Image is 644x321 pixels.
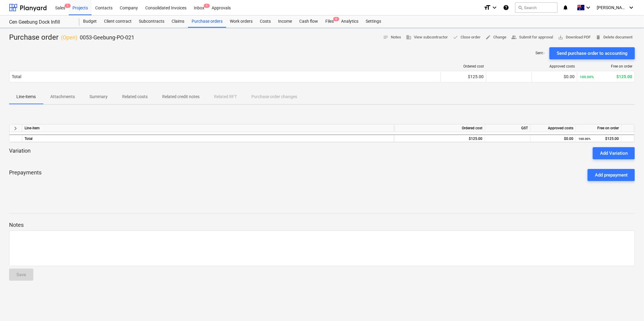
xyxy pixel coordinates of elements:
button: Add prepayment [588,169,635,181]
i: keyboard_arrow_down [585,4,592,11]
i: keyboard_arrow_down [628,4,635,11]
p: Sent : - [535,51,545,56]
i: keyboard_arrow_down [491,4,498,11]
div: Line-item [22,124,394,132]
p: Prepayments [9,169,42,181]
button: Send purchase order to accounting [549,47,635,59]
span: delete [595,35,601,40]
a: Client contract [100,15,135,28]
button: Submit for approval [509,33,555,42]
button: Change [483,33,509,42]
span: Submit for approval [511,34,553,41]
p: Notes [9,221,635,229]
div: Approved costs [534,64,575,68]
span: Change [485,34,506,41]
button: Add Variation [593,147,635,159]
p: Summary [89,94,108,100]
p: Related costs [122,94,148,100]
p: Attachments [50,94,75,100]
div: Total [22,134,394,142]
p: ( Open ) [61,34,77,41]
div: GST [485,124,531,132]
i: Knowledge base [503,4,509,11]
span: business [406,35,411,40]
a: Settings [362,15,385,28]
button: View subcontractor [404,33,450,42]
div: Approved costs [531,124,576,132]
a: Budget [79,15,100,28]
button: Notes [381,33,404,42]
span: Notes [383,34,401,41]
span: done [453,35,458,40]
div: Add Variation [600,149,628,157]
span: keyboard_arrow_right [12,125,19,132]
span: 1 [65,4,71,8]
div: Free on order [580,64,632,68]
span: Delete document [595,34,632,41]
a: Costs [256,15,274,28]
button: Search [515,2,558,13]
small: 100.00% [580,75,594,79]
div: $0.00 [533,135,573,143]
span: 1 [204,4,210,8]
div: Send purchase order to accounting [557,49,628,57]
p: Variation [9,147,31,159]
span: search [518,5,523,10]
div: Free on order [576,124,622,132]
p: Related credit notes [162,94,200,100]
div: $125.00 [397,135,482,143]
div: $0.00 [534,74,575,79]
div: Ordered cost [443,64,484,68]
div: $125.00 [443,74,484,79]
i: notifications [562,4,569,11]
div: $125.00 [580,74,632,79]
span: notes [383,35,388,40]
a: Files8 [322,15,337,28]
span: people_alt [511,35,517,40]
div: Files [322,15,337,28]
div: $125.00 [579,135,619,143]
div: Cen Geebung Dock Infill [9,19,72,25]
small: 100.00% [579,137,591,141]
div: Ordered cost [394,124,485,132]
span: edit [485,35,491,40]
p: Line-items [16,94,36,100]
a: Subcontracts [135,15,168,28]
button: Download PDF [555,33,593,42]
a: Cash flow [296,15,322,28]
span: Close order [453,34,481,41]
a: Claims [168,15,188,28]
iframe: Chat Widget [614,292,644,321]
i: format_size [484,4,491,11]
span: save_alt [558,35,563,40]
div: Add prepayment [595,171,628,179]
span: 8 [333,17,339,21]
button: Close order [450,33,483,42]
a: Purchase orders [188,15,226,28]
a: Income [274,15,296,28]
span: [PERSON_NAME] [597,5,627,10]
div: Purchase order [9,33,134,42]
a: Work orders [226,15,256,28]
span: View subcontractor [406,34,448,41]
a: Analytics [337,15,362,28]
span: Download PDF [558,34,591,41]
button: Delete document [593,33,635,42]
div: Total [12,74,21,79]
p: 0053-Geebung-PO-021 [80,34,134,41]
